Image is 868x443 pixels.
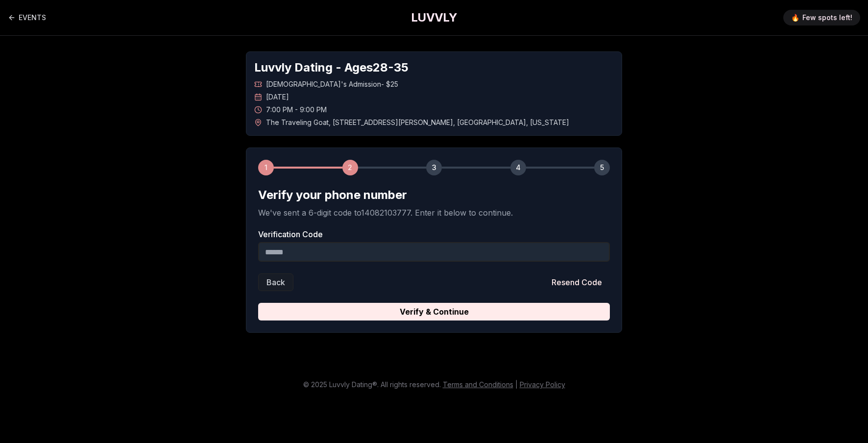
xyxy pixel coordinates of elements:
[8,8,46,27] a: Back to events
[254,60,614,75] h1: Luvvly Dating - Ages 28 - 35
[515,380,518,389] span: |
[266,92,289,102] span: [DATE]
[520,380,565,389] a: Privacy Policy
[258,207,610,219] p: We've sent a 6-digit code to 14082103777 . Enter it below to continue.
[544,273,610,291] button: Resend Code
[258,303,610,320] button: Verify & Continue
[258,160,274,175] div: 1
[802,13,852,23] span: Few spots left!
[594,160,610,175] div: 5
[258,273,293,291] button: Back
[411,10,457,25] a: LUVVLY
[258,187,610,203] h2: Verify your phone number
[443,380,513,389] a: Terms and Conditions
[510,160,526,175] div: 4
[342,160,358,175] div: 2
[266,105,327,115] span: 7:00 PM - 9:00 PM
[426,160,442,175] div: 3
[266,79,398,89] span: [DEMOGRAPHIC_DATA]'s Admission - $25
[266,118,569,127] span: The Traveling Goat , [STREET_ADDRESS][PERSON_NAME] , [GEOGRAPHIC_DATA] , [US_STATE]
[791,13,799,23] span: 🔥
[258,230,610,238] label: Verification Code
